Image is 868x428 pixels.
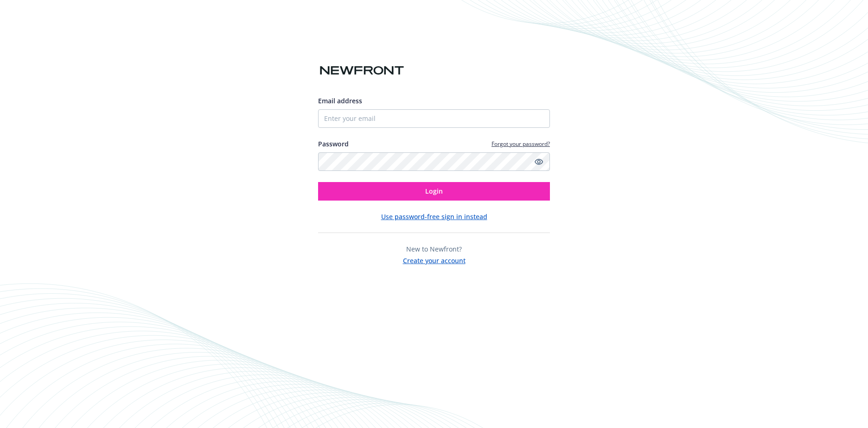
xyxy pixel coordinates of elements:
img: Newfront logo [318,63,406,79]
span: New to Newfront? [406,245,462,253]
input: Enter your password [318,152,550,171]
input: Enter your email [318,109,550,128]
button: Use password-free sign in instead [381,212,487,221]
span: Email address [318,96,362,105]
span: Login [425,187,443,195]
button: Create your account [403,254,466,265]
a: Show password [533,156,544,167]
a: Forgot your password? [491,140,550,148]
label: Password [318,139,349,149]
button: Login [318,182,550,201]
